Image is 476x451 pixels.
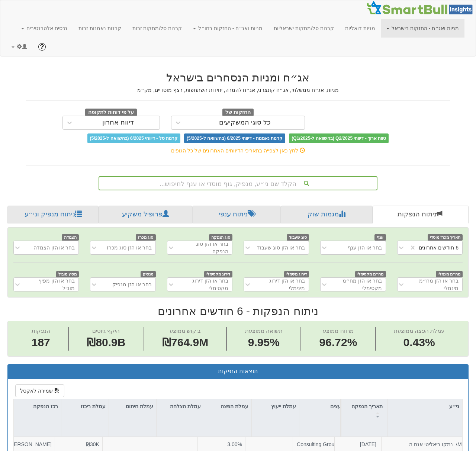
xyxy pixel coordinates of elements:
[99,177,377,190] div: הקלד שם ני״ע, מנפיק, גוף מוסדי או ענף לחיפוש...
[333,277,382,292] div: בחר או הזן מח״מ מקסימלי
[341,399,387,422] div: תאריך הנפקה
[419,244,459,251] div: 6 חודשים אחרונים
[381,19,464,38] a: מניות ואג״ח - החזקות בישראל
[157,399,204,413] div: עמלת הצלחה
[87,133,180,143] span: קרנות סל - דיווחי 6/2025 (בהשוואה ל-5/2025)
[170,328,201,334] span: ביקוש ממוצע
[385,441,453,448] div: נמקו ריאליטי אגח ה
[323,328,353,334] span: מרווח ממוצע
[388,399,462,413] div: ני״ע
[428,234,463,241] span: תאריך מכרז מוסדי
[56,271,79,277] span: מפיץ מוביל
[222,109,254,117] span: החזקות של
[141,271,156,277] span: מנפיק
[180,277,228,292] div: בחר או הזן דירוג מקסימלי
[11,441,52,448] div: [PERSON_NAME]
[32,335,50,351] span: 187
[192,206,281,223] a: ניתוח ענפי
[180,240,228,255] div: בחר או הזן סוג הנפקה
[284,271,309,277] span: דירוג מינימלי
[366,0,476,15] img: Smartbull
[355,271,386,277] span: מח״מ מקסימלי
[26,87,450,93] h5: מניות, אג״ח ממשלתי, אג״ח קונצרני, אג״ח להמרה, יחידות השתתפות, רצף מוסדיים, מק״מ
[73,19,127,38] a: קרנות נאמנות זרות
[14,399,61,413] div: רכז הנפקה
[136,234,156,241] span: סוג מכרז
[33,244,75,251] div: בחר או הזן הצמדה
[61,399,109,413] div: עמלת ריכוז
[20,147,456,154] div: לחץ כאן לצפייה בתאריכי הדיווחים האחרונים של כל הגופים
[337,441,376,448] div: [DATE]
[40,43,44,51] span: ?
[410,277,459,292] div: בחר או הזן מח״מ מינמלי
[109,399,156,413] div: עמלת חיתום
[296,441,337,448] div: Victory Consulting Group
[299,399,347,413] div: יועצים
[204,399,251,413] div: עמלת הפצה
[204,271,233,277] span: דירוג מקסימלי
[209,234,233,241] span: סוג הנפקה
[245,335,283,351] span: 9.95%
[86,441,99,447] span: ₪30K
[201,441,242,448] div: 3.00%
[245,328,283,334] span: תשואה ממוצעת
[373,206,469,223] a: ניתוח הנפקות
[26,71,450,84] h2: אג״ח ומניות הנסחרים בישראל
[268,19,340,38] a: קרנות סל/מחקות ישראליות
[16,19,73,38] a: נכסים אלטרנטיבים
[187,19,268,38] a: מניות ואג״ח - החזקות בחו״ל
[7,206,99,223] a: ניתוח מנפיק וני״ע
[92,328,120,334] span: היקף גיוסים
[99,206,192,223] a: פרופיל משקיע
[85,109,137,117] span: על פי דוחות לתקופה
[219,119,271,126] div: כל סוגי המשקיעים
[32,328,50,334] span: הנפקות
[319,335,357,351] span: 96.72%
[13,368,463,375] h3: תוצאות הנפקות
[15,384,64,397] button: שמירה לאקסל
[162,336,208,348] span: ₪764.9M
[62,234,79,241] span: הצמדה
[340,19,381,38] a: מניות דואליות
[257,244,305,251] div: בחר או הזן סוג שעבוד
[374,234,386,241] span: ענף
[394,335,444,351] span: 0.43%
[102,119,134,126] div: דיווח אחרון
[33,38,51,56] a: ?
[256,277,305,292] div: בחר או הזן דירוג מינימלי
[112,281,152,288] div: בחר או הזן מנפיק
[394,328,444,334] span: עמלת הפצה ממוצעת
[127,19,188,38] a: קרנות סל/מחקות זרות
[252,399,299,413] div: עמלת ייעוץ
[26,277,75,292] div: בחר או הזן מפיץ מוביל
[289,133,389,143] span: טווח ארוך - דיווחי Q2/2025 (בהשוואה ל-Q1/2025)
[436,271,463,277] span: מח״מ מינמלי
[184,133,285,143] span: קרנות נאמנות - דיווחי 6/2025 (בהשוואה ל-5/2025)
[107,244,152,251] div: בחר או הזן סוג מכרז
[7,305,469,317] h2: ניתוח הנפקות - 6 חודשים אחרונים
[287,234,309,241] span: סוג שעבוד
[281,206,372,223] a: מגמות שוק
[348,244,382,251] div: בחר או הזן ענף
[87,336,125,348] span: ₪80.9B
